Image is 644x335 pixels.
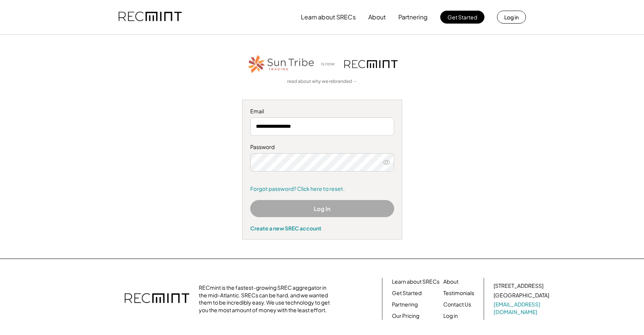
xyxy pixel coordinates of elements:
button: Log in [497,11,526,24]
div: [GEOGRAPHIC_DATA] [494,292,549,299]
button: Log In [250,200,394,217]
div: is now [319,61,340,67]
div: Create a new SREC account [250,225,394,232]
a: Our Pricing [392,312,419,320]
a: Testimonials [443,289,474,297]
a: [EMAIL_ADDRESS][DOMAIN_NAME] [494,301,551,316]
button: Get Started [440,11,484,24]
img: recmint-logotype%403x.png [118,4,182,30]
a: Get Started [392,289,422,297]
div: Email [250,108,394,115]
img: recmint-logotype%403x.png [344,60,398,68]
a: About [443,278,459,286]
div: RECmint is the fastest-growing SREC aggregator in the mid-Atlantic. SRECs can be hard, and we wan... [199,284,334,314]
div: Password [250,143,394,151]
img: STT_Horizontal_Logo%2B-%2BColor.png [247,54,315,75]
a: Log in [443,312,458,320]
div: [STREET_ADDRESS] [494,282,543,290]
button: About [368,10,386,25]
img: recmint-logotype%403x.png [125,286,189,312]
a: Learn about SRECs [392,278,439,286]
a: Forgot password? Click here to reset. [250,185,394,193]
a: Contact Us [443,301,471,308]
button: Partnering [398,10,428,25]
a: Partnering [392,301,418,308]
a: read about why we rebranded → [287,78,357,85]
button: Learn about SRECs [301,10,356,25]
